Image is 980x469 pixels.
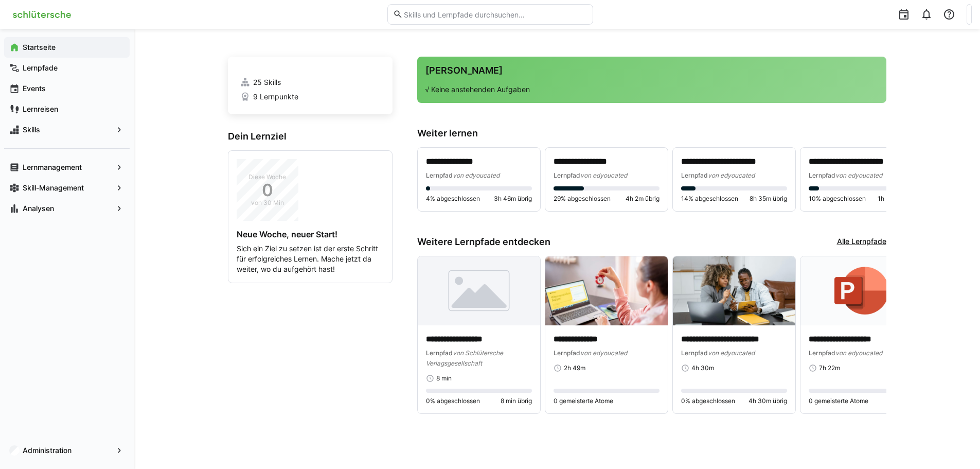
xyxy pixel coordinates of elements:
[436,374,452,383] span: 8 min
[425,84,878,95] p: √ Keine anstehenden Aufgaben
[681,171,708,179] span: Lernpfad
[494,195,532,203] span: 3h 46m übrig
[426,349,453,357] span: Lernpfad
[681,397,735,405] span: 0% abgeschlossen
[819,364,840,372] span: 7h 22m
[564,364,585,372] span: 2h 49m
[253,77,281,88] span: 25 Skills
[426,349,503,367] span: von Schlütersche Verlagsgesellschaft
[501,397,532,405] span: 8 min übrig
[403,10,587,19] input: Skills und Lernpfade durchsuchen…
[837,236,886,248] a: Alle Lernpfade
[580,171,627,179] span: von edyoucated
[673,256,795,325] img: image
[417,236,550,248] h3: Weitere Lernpfade entdecken
[626,195,660,203] span: 4h 2m übrig
[750,195,787,203] span: 8h 35m übrig
[708,171,755,179] span: von edyoucated
[237,229,384,239] h4: Neue Woche, neuer Start!
[426,397,480,405] span: 0% abgeschlossen
[691,364,714,372] span: 4h 30m
[554,171,580,179] span: Lernpfad
[453,171,500,179] span: von edyoucated
[749,397,787,405] span: 4h 30m übrig
[681,349,708,357] span: Lernpfad
[545,256,668,325] img: image
[425,65,878,76] h3: [PERSON_NAME]
[240,77,380,88] a: 25 Skills
[809,195,866,203] span: 10% abgeschlossen
[253,92,298,102] span: 9 Lernpunkte
[681,195,738,203] span: 14% abgeschlossen
[878,195,915,203] span: 1h 50m übrig
[554,349,580,357] span: Lernpfad
[554,195,611,203] span: 29% abgeschlossen
[418,256,540,325] img: image
[809,349,835,357] span: Lernpfad
[809,171,835,179] span: Lernpfad
[800,256,923,325] img: image
[580,349,627,357] span: von edyoucated
[228,131,393,142] h3: Dein Lernziel
[809,397,868,405] span: 0 gemeisterte Atome
[417,128,886,139] h3: Weiter lernen
[708,349,755,357] span: von edyoucated
[426,171,453,179] span: Lernpfad
[835,171,882,179] span: von edyoucated
[237,244,384,274] p: Sich ein Ziel zu setzen ist der erste Schritt für erfolgreiches Lernen. Mache jetzt da weiter, wo...
[426,195,480,203] span: 4% abgeschlossen
[554,397,613,405] span: 0 gemeisterte Atome
[835,349,882,357] span: von edyoucated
